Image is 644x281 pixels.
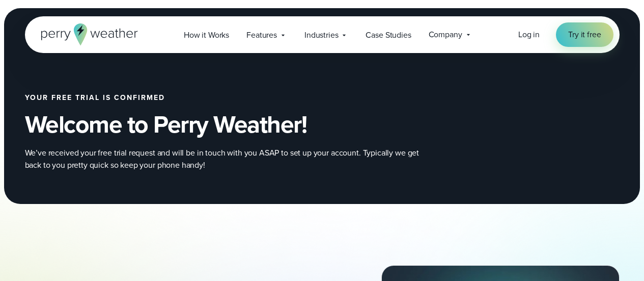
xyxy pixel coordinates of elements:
[357,24,419,45] a: Case Studies
[25,110,467,139] h2: Welcome to Perry Weather!
[568,29,601,41] span: Try it free
[429,29,462,41] span: Company
[304,29,338,41] span: Industries
[175,24,238,45] a: How it Works
[246,29,277,41] span: Features
[184,29,229,41] span: How it Works
[366,29,411,41] span: Case Studies
[25,94,467,102] h2: Your free trial is confirmed
[25,147,432,171] p: We’ve received your free trial request and will be in touch with you ASAP to set up your account....
[556,22,613,47] a: Try it free
[518,29,540,41] a: Log in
